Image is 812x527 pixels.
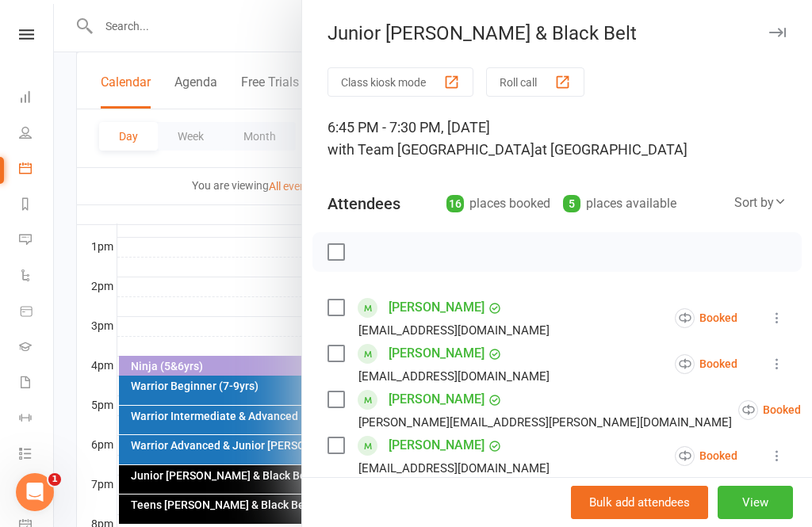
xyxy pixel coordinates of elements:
[389,387,485,412] a: [PERSON_NAME]
[19,188,55,223] a: Reports
[389,433,485,458] a: [PERSON_NAME]
[738,400,801,420] div: Booked
[19,295,55,330] a: Product Sales
[675,354,737,374] div: Booked
[446,193,550,215] div: places booked
[48,473,61,486] span: 1
[327,193,400,215] div: Attendees
[19,81,55,116] a: Dashboard
[16,473,54,511] iframe: Intercom live chat
[327,116,787,161] div: 6:45 PM - 7:30 PM, [DATE]
[446,195,464,212] div: 16
[358,412,732,433] div: [PERSON_NAME][EMAIL_ADDRESS][PERSON_NAME][DOMAIN_NAME]
[327,141,534,158] span: with Team [GEOGRAPHIC_DATA]
[675,446,737,466] div: Booked
[389,341,485,366] a: [PERSON_NAME]
[19,116,55,152] a: People
[534,141,688,158] span: at [GEOGRAPHIC_DATA]
[389,295,485,320] a: [PERSON_NAME]
[358,458,550,479] div: [EMAIL_ADDRESS][DOMAIN_NAME]
[734,193,787,213] div: Sort by
[358,366,550,387] div: [EMAIL_ADDRESS][DOMAIN_NAME]
[327,67,473,97] button: Class kiosk mode
[19,152,55,188] a: Calendar
[675,308,737,328] div: Booked
[571,486,708,519] button: Bulk add attendees
[302,22,812,44] div: Junior [PERSON_NAME] & Black Belt
[718,486,793,519] button: View
[358,320,550,341] div: [EMAIL_ADDRESS][DOMAIN_NAME]
[563,193,676,215] div: places available
[563,195,580,212] div: 5
[486,67,584,97] button: Roll call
